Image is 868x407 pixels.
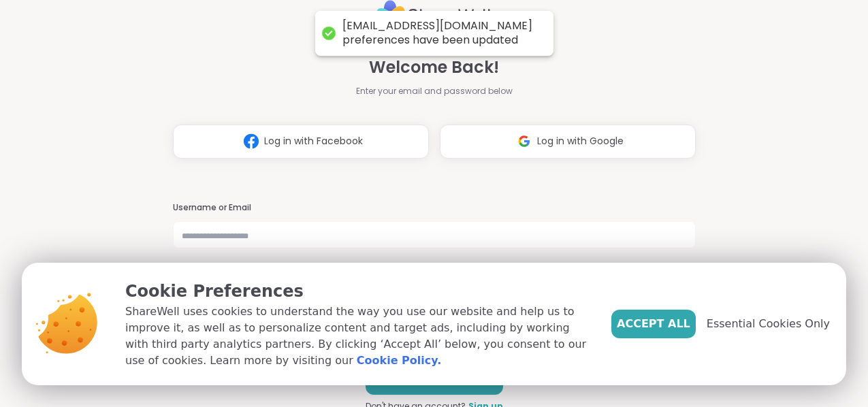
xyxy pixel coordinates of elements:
[173,202,696,214] h3: Username or Email
[356,85,513,97] span: Enter your email and password below
[511,129,537,154] img: ShareWell Logomark
[537,134,624,148] span: Log in with Google
[238,129,264,154] img: ShareWell Logomark
[617,316,690,332] span: Accept All
[357,353,441,369] a: Cookie Policy.
[707,316,830,332] span: Essential Cookies Only
[125,304,590,369] p: ShareWell uses cookies to understand the way you use our website and help us to improve it, as we...
[173,125,429,159] button: Log in with Facebook
[440,125,696,159] button: Log in with Google
[125,279,590,304] p: Cookie Preferences
[611,310,696,338] button: Accept All
[342,19,540,48] div: [EMAIL_ADDRESS][DOMAIN_NAME] preferences have been updated
[264,134,363,148] span: Log in with Facebook
[369,55,499,80] span: Welcome Back!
